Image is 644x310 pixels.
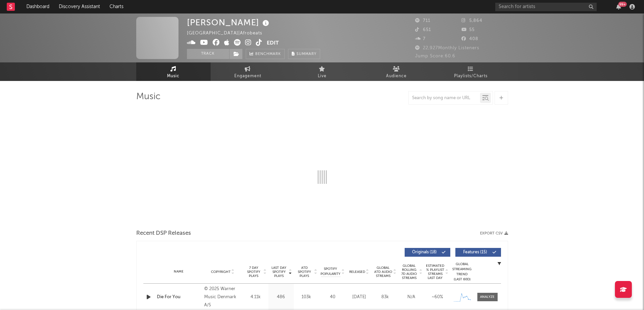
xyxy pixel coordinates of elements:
div: 99 + [618,2,627,7]
button: 99+ [616,4,621,9]
span: Music [167,72,180,80]
span: Engagement [234,72,261,80]
button: Export CSV [480,231,508,235]
a: Live [285,62,359,81]
button: Track [187,49,229,59]
span: Last Day Spotify Plays [270,266,288,278]
span: Global ATD Audio Streams [374,266,392,278]
a: Die For You [157,294,201,301]
span: Benchmark [255,50,281,58]
div: [GEOGRAPHIC_DATA] | Afrobeats [187,29,270,37]
div: Name [157,269,201,274]
div: [PERSON_NAME] [187,17,271,28]
a: Music [136,62,211,81]
div: 486 [270,294,292,301]
span: Copyright [211,270,231,274]
div: [DATE] [348,294,371,301]
button: Features(15) [455,248,501,257]
span: 408 [461,37,478,41]
span: Spotify Popularity [320,266,340,277]
button: Summary [288,49,320,59]
div: N/A [400,294,423,301]
span: ATD Spotify Plays [295,266,313,278]
span: Summary [296,52,316,56]
div: 40 [321,294,344,301]
span: 22,927 Monthly Listeners [415,46,479,50]
span: 651 [415,28,431,32]
span: 7 [415,37,426,41]
div: 4.11k [245,294,267,301]
span: Live [318,72,327,80]
span: Originals ( 18 ) [409,250,440,254]
span: Estimated % Playlist Streams Last Day [426,264,445,280]
span: 5,864 [461,19,482,23]
div: © 2025 Warner Music Denmark A/S [204,285,241,309]
span: 711 [415,19,430,23]
a: Engagement [211,62,285,81]
span: Jump Score: 60.6 [415,54,455,58]
span: 55 [461,28,475,32]
button: Originals(18) [405,248,450,257]
a: Playlists/Charts [434,62,508,81]
div: 103k [295,294,317,301]
span: Released [349,270,365,274]
input: Search by song name or URL [409,95,480,101]
div: 83k [374,294,397,301]
input: Search for artists [495,3,597,11]
div: Global Streaming Trend (Last 60D) [452,262,472,282]
span: Global Rolling 7D Audio Streams [400,264,419,280]
span: Recent DSP Releases [136,229,191,237]
a: Benchmark [246,49,285,59]
span: Audience [386,72,407,80]
span: Features ( 15 ) [460,250,491,254]
span: 7 Day Spotify Plays [245,266,263,278]
div: ~ 60 % [426,294,449,301]
button: Edit [267,39,279,48]
span: Playlists/Charts [454,72,487,80]
a: Audience [359,62,434,81]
